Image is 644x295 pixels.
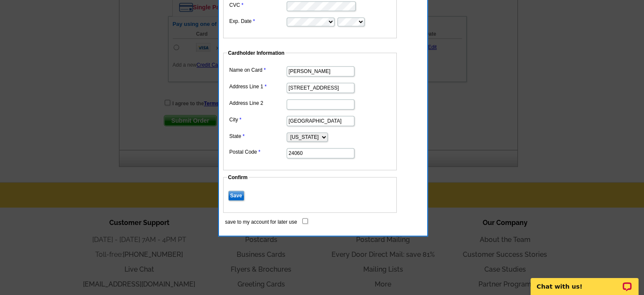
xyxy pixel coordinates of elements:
[525,268,644,295] iframe: LiveChat chat widget
[229,83,286,90] label: Address Line 1
[227,174,249,181] legend: Confirm
[229,17,286,25] label: Exp. Date
[229,148,286,156] label: Postal Code
[229,1,286,9] label: CVC
[227,49,285,57] legend: Cardholder Information
[229,66,286,74] label: Name on Card
[229,116,286,124] label: City
[225,218,297,226] label: save to my account for later use
[229,132,286,140] label: State
[229,99,286,107] label: Address Line 2
[228,191,244,201] input: Save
